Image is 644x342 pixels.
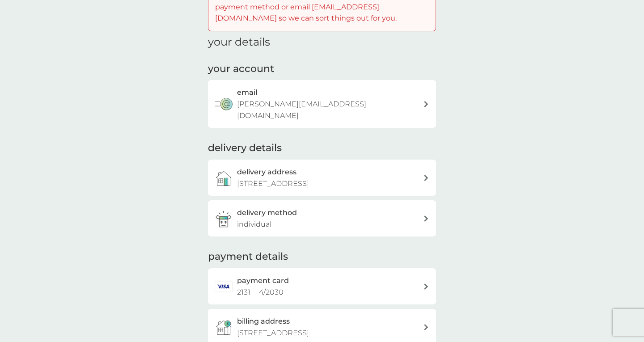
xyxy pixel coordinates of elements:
span: 2131 [237,288,250,296]
a: payment card2131 4/2030 [208,268,436,304]
a: delivery address[STREET_ADDRESS] [208,160,436,196]
p: individual [237,219,271,230]
h3: delivery address [237,166,297,178]
a: delivery methodindividual [208,200,436,236]
p: [STREET_ADDRESS] [237,178,309,190]
span: 4 / 2030 [259,288,284,296]
h2: your account [208,62,274,76]
h3: email [237,87,257,98]
h2: payment details [208,250,288,264]
h3: billing address [237,316,290,327]
h2: payment card [237,275,289,287]
h3: delivery method [237,207,297,219]
h1: your details [208,36,270,49]
h2: delivery details [208,141,282,155]
p: [STREET_ADDRESS] [237,327,309,339]
button: email[PERSON_NAME][EMAIL_ADDRESS][DOMAIN_NAME] [208,80,436,128]
p: [PERSON_NAME][EMAIL_ADDRESS][DOMAIN_NAME] [237,98,423,121]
